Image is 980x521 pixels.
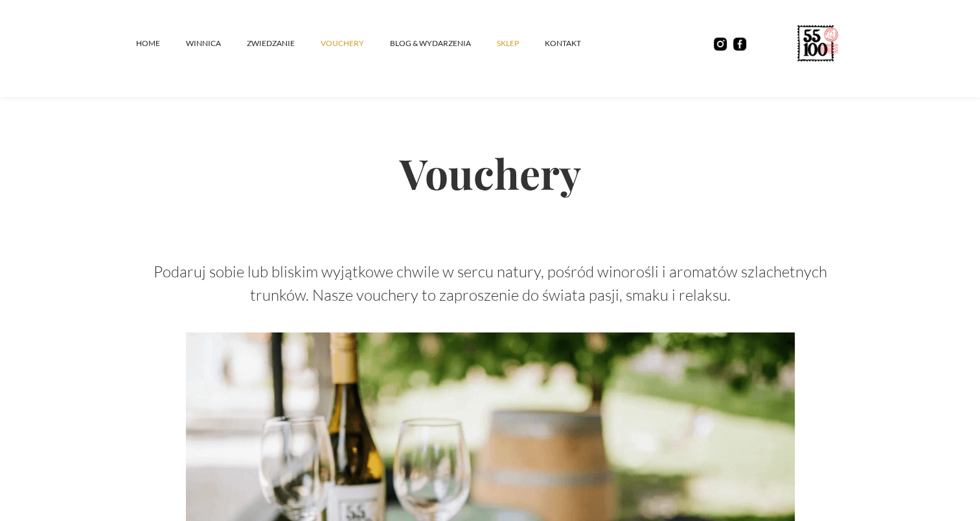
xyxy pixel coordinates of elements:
[321,24,390,63] a: vouchery
[136,24,186,63] a: Home
[497,24,545,63] a: SKLEP
[390,24,497,63] a: Blog & Wydarzenia
[545,24,607,63] a: kontakt
[137,260,844,307] p: Podaruj sobie lub bliskim wyjątkowe chwile w sercu natury, pośród winorośli i aromatów szlachetny...
[137,106,844,239] h2: Vouchery
[247,24,321,63] a: ZWIEDZANIE
[186,24,247,63] a: winnica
